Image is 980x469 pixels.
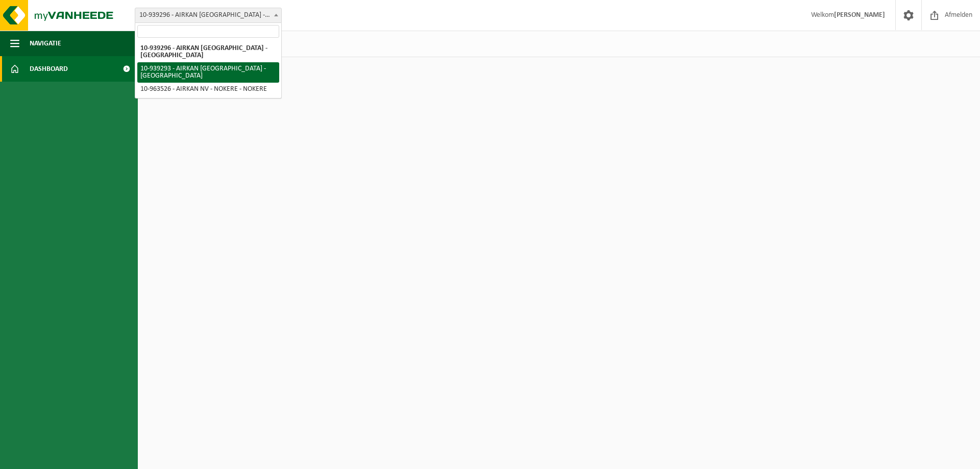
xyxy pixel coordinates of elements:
span: Navigatie [30,31,61,56]
li: 10-939296 - AIRKAN [GEOGRAPHIC_DATA] - [GEOGRAPHIC_DATA] [137,42,279,62]
strong: [PERSON_NAME] [834,11,885,19]
li: 10-939293 - AIRKAN [GEOGRAPHIC_DATA] - [GEOGRAPHIC_DATA] [137,62,279,83]
span: Dashboard [30,56,68,82]
li: 10-963526 - AIRKAN NV - NOKERE - NOKERE [137,83,279,96]
span: 10-939296 - AIRKAN NV - OUDENAARDE [135,8,281,22]
span: 10-939296 - AIRKAN NV - OUDENAARDE [135,8,282,23]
